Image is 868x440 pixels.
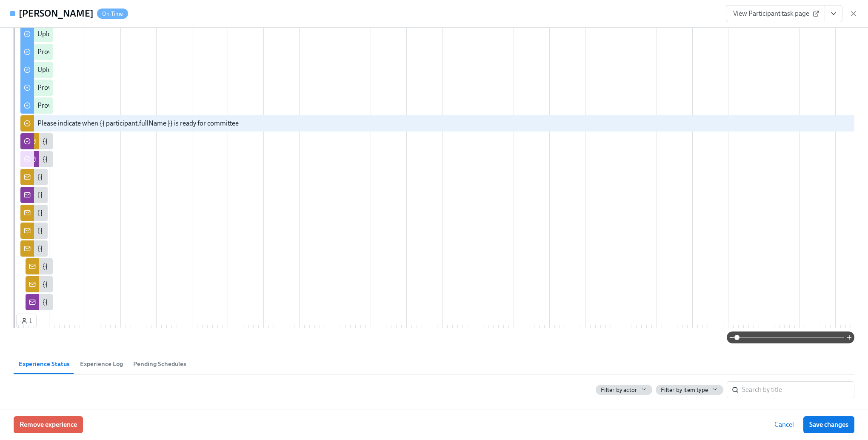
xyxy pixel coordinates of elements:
span: Cancel [774,420,794,429]
a: View Participant task page [726,5,825,22]
div: {{ participant.fullName }} CV is complete [43,154,160,164]
div: Provide a copy of your BLS certificate [37,83,144,92]
div: {{ participant.fullName }} Diploma uploaded [37,172,166,182]
div: Upload your federal Controlled Substance Certificate (DEA) [37,65,208,74]
div: Upload your dental licensure [37,29,120,39]
button: Filter by actor [596,385,652,395]
div: {{ participant.fullName }} Licensure is complete [43,280,180,289]
div: {{ participant.fullName }} didn't complete a residency [37,226,191,235]
button: Save changes [803,416,854,433]
span: Filter by item type [661,386,708,394]
div: Provide us with a special assignment of authority [37,101,178,110]
div: {{ participant.fullName }} DEA certificate uploaded [43,262,188,271]
div: {{ participant.fullName }} CV is complete [43,137,160,146]
input: Search by title [742,381,854,398]
div: {{ participant.fullName }} NPI [37,208,123,217]
span: Experience Status [19,359,70,369]
div: {{ participant.fullName }} BLS uploaded [37,244,152,253]
span: 1 [21,317,32,325]
span: Remove experience [20,420,77,429]
div: {{ participant.fullName }} Diploma uploaded [37,190,166,200]
span: Save changes [809,420,848,429]
span: Filter by actor [601,386,637,394]
span: On Time [97,11,128,17]
button: Remove experience [14,416,83,433]
span: View Participant task page [733,9,818,18]
span: Pending Schedules [133,359,186,369]
button: Filter by item type [656,385,723,395]
div: Provide your National Provider Identifier Number (NPI) [37,47,198,57]
span: Experience Log [80,359,123,369]
div: {{ participant.fullName }} Licensure is complete [43,297,180,307]
button: View task page [825,5,842,22]
div: Please indicate when {{ participant.fullName }} is ready for committee [37,119,239,128]
button: Cancel [768,416,800,433]
button: 1 [16,314,37,328]
h4: [PERSON_NAME] [19,7,94,20]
